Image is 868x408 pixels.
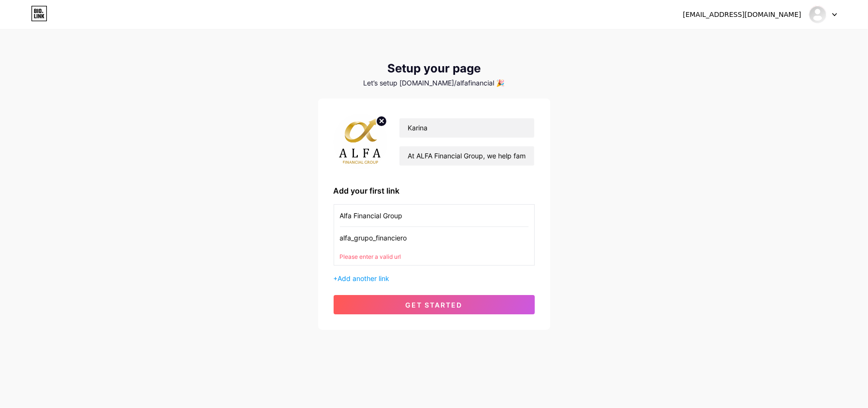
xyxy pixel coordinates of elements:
[809,5,827,24] img: alfafinancial
[338,274,390,282] span: Add another link
[683,10,801,20] div: [EMAIL_ADDRESS][DOMAIN_NAME]
[340,227,529,249] input: URL (https://instagram.com/yourname)
[340,205,529,226] input: Link name (My Instagram)
[334,114,388,169] img: profile pic
[399,146,534,166] input: bio
[318,79,550,87] div: Let’s setup [DOMAIN_NAME]/alfafinancial 🎉
[399,118,534,138] input: Your name
[334,185,535,197] div: Add your first link
[318,62,550,75] div: Setup your page
[334,273,535,283] div: +
[334,295,535,314] button: get started
[340,253,529,261] div: Please enter a valid url
[406,301,463,309] span: get started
